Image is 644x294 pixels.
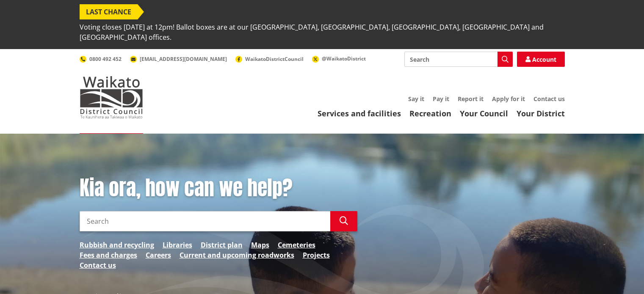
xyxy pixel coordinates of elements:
h1: Kia ora, how can we help? [80,176,357,201]
span: WaikatoDistrictCouncil [245,55,304,63]
a: WaikatoDistrictCouncil [235,55,304,63]
a: Contact us [533,95,565,103]
a: Cemeteries [278,240,315,250]
a: Say it [408,95,424,103]
a: Projects [303,250,330,260]
a: @WaikatoDistrict [312,55,366,62]
a: 0800 492 452 [80,55,122,63]
a: Fees and charges [80,250,137,260]
a: Careers [146,250,171,260]
a: Libraries [163,240,192,250]
a: [EMAIL_ADDRESS][DOMAIN_NAME] [130,55,227,63]
span: 0800 492 452 [89,55,122,63]
a: Rubbish and recycling [80,240,154,250]
img: Waikato District Council - Te Kaunihera aa Takiwaa o Waikato [80,76,143,118]
a: Services and facilities [318,108,401,118]
a: Maps [251,240,269,250]
a: Report it [458,95,484,103]
span: [EMAIL_ADDRESS][DOMAIN_NAME] [140,55,227,63]
a: District plan [201,240,243,250]
span: LAST CHANCE [80,4,138,19]
a: Apply for it [492,95,525,103]
a: Recreation [409,108,451,118]
a: Pay it [433,95,449,103]
input: Search input [404,52,513,67]
a: Contact us [80,260,116,270]
span: Voting closes [DATE] at 12pm! Ballot boxes are at our [GEOGRAPHIC_DATA], [GEOGRAPHIC_DATA], [GEOG... [80,19,565,45]
a: Your District [517,108,565,118]
a: Your Council [460,108,508,118]
span: @WaikatoDistrict [322,55,366,62]
a: Account [517,52,565,67]
input: Search input [80,211,330,231]
a: Current and upcoming roadworks [180,250,294,260]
